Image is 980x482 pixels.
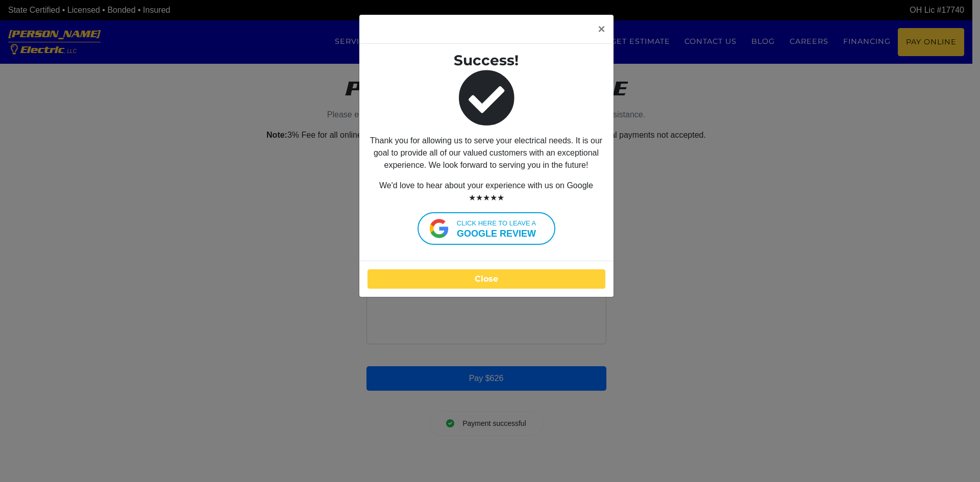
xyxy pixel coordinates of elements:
[418,212,555,245] a: Click here to leave agoogle review
[367,52,605,69] h3: Success!
[367,180,605,204] p: We'd love to hear about your experience with us on Google ★★★★★
[444,229,549,239] strong: google review
[376,15,614,43] button: Close
[598,23,605,35] span: ×
[367,135,605,171] p: Thank you for allowing us to serve your electrical needs. It is our goal to provide all of our va...
[367,269,605,289] button: Close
